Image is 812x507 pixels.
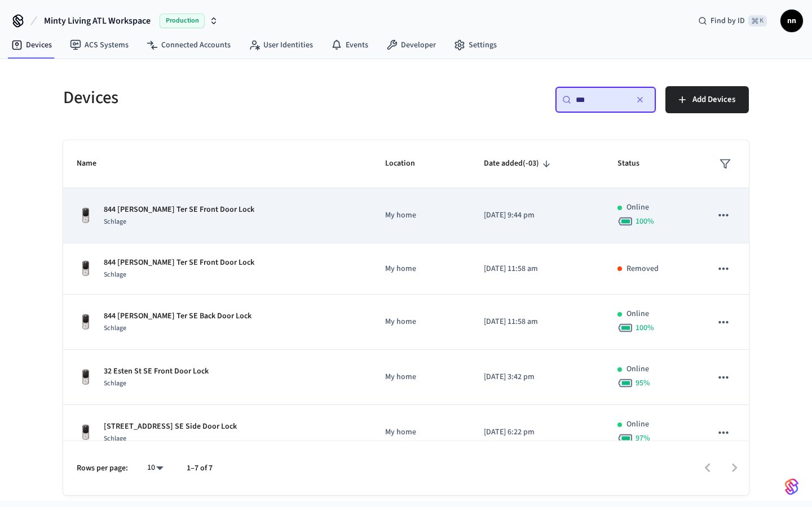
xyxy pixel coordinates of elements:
button: Add Devices [665,86,749,113]
a: Connected Accounts [138,35,240,55]
a: Settings [445,35,506,55]
span: nn [782,11,802,31]
p: My home [385,371,457,383]
span: Schlage [104,323,126,333]
span: Schlage [104,217,126,226]
div: Find by ID⌘ K [689,11,776,31]
span: 100 % [636,322,654,333]
span: Location [385,155,430,172]
p: 844 [PERSON_NAME] Ter SE Back Door Lock [104,310,251,322]
p: Removed [626,263,659,275]
span: Name [77,155,111,172]
span: Minty Living ATL Workspace [44,14,151,28]
p: My home [385,316,457,328]
img: Yale Assure Touchscreen Wifi Smart Lock, Satin Nickel, Front [77,368,95,386]
span: Schlage [104,434,126,443]
p: 844 [PERSON_NAME] Ter SE Front Door Lock [104,204,254,216]
p: Online [626,308,649,320]
span: Production [160,14,205,28]
p: 1–7 of 7 [187,462,213,474]
p: Rows per page: [77,462,128,474]
p: My home [385,426,457,438]
p: 32 Esten St SE Front Door Lock [104,366,209,377]
img: Yale Assure Touchscreen Wifi Smart Lock, Satin Nickel, Front [77,207,95,225]
p: [DATE] 6:22 pm [484,426,590,438]
h5: Devices [63,86,399,109]
div: 10 [142,460,169,476]
span: Add Devices [692,92,735,107]
p: [DATE] 11:58 am [484,316,590,328]
p: Online [626,363,649,375]
img: Yale Assure Touchscreen Wifi Smart Lock, Satin Nickel, Front [77,260,95,278]
p: 844 [PERSON_NAME] Ter SE Front Door Lock [104,257,254,269]
span: ⌘ K [748,15,767,26]
span: Schlage [104,270,126,279]
button: nn [780,10,803,32]
p: My home [385,263,457,275]
a: ACS Systems [61,35,138,55]
p: Online [626,419,649,430]
p: [DATE] 11:58 am [484,263,590,275]
span: 95 % [636,377,650,389]
p: Online [626,202,649,214]
a: Events [322,35,377,55]
a: Devices [2,35,61,55]
p: [STREET_ADDRESS] SE Side Door Lock [104,421,237,433]
img: Yale Assure Touchscreen Wifi Smart Lock, Satin Nickel, Front [77,424,95,442]
img: SeamLogoGradient.69752ec5.svg [785,478,798,496]
span: Date added(-03) [484,155,554,172]
span: Find by ID [710,15,745,26]
p: My home [385,210,457,221]
img: Yale Assure Touchscreen Wifi Smart Lock, Satin Nickel, Front [77,313,95,331]
span: Status [617,155,654,172]
span: Schlage [104,379,126,388]
span: 97 % [636,433,650,444]
p: [DATE] 9:44 pm [484,210,590,221]
span: 100 % [636,216,654,227]
a: User Identities [240,35,322,55]
a: Developer [377,35,445,55]
p: [DATE] 3:42 pm [484,371,590,383]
